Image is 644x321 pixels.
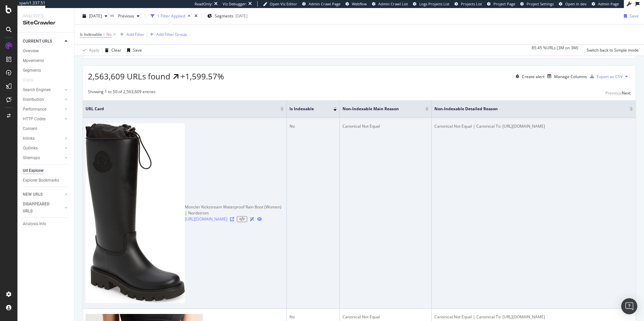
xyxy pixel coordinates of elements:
[23,135,63,142] a: Inlinks
[622,89,631,97] button: Next
[110,12,115,18] span: vs
[23,77,40,84] a: Visits
[263,1,297,7] a: Open Viz Editor
[223,1,247,7] div: Viz Debugger:
[592,1,619,7] a: Admin Page
[419,1,449,6] span: Logs Projects List
[23,167,69,174] a: Url Explorer
[185,216,227,222] a: [URL][DOMAIN_NAME]
[372,1,408,7] a: Admin Crawl List
[23,19,69,27] div: SiteCrawler
[621,11,639,21] button: Save
[559,1,587,7] a: Open in dev
[565,1,587,6] span: Open in dev
[23,145,63,152] a: Outlinks
[302,1,340,7] a: Admin Crawl Page
[23,177,59,184] div: Explorer Bookmarks
[115,11,142,21] button: Previous
[434,106,620,112] span: Non-Indexable Detailed Reason
[23,191,43,198] div: NEW URLS
[454,1,482,7] a: Projects List
[23,67,69,74] a: Segments
[89,47,99,53] div: Apply
[80,45,99,56] button: Apply
[23,177,69,184] a: Explorer Bookmarks
[270,1,297,6] span: Open Viz Editor
[345,1,367,7] a: Webflow
[205,11,250,21] button: Segments[DATE]
[148,11,193,21] button: 1 Filter Applied
[23,220,69,228] a: Analysis Info
[106,30,112,39] span: No
[598,1,619,6] span: Admin Page
[23,38,63,45] a: CURRENT URLS
[434,123,633,129] div: Canonical Not Equal | Canonical To: [URL][DOMAIN_NAME]
[115,13,134,19] span: Previous
[80,31,102,37] span: Is Indexable
[532,45,578,56] div: 85.45 % URLs ( 3M on 3M )
[434,314,633,320] div: Canonical Not Equal | Canonical To: [URL][DOMAIN_NAME]
[88,89,156,97] div: Showing 1 to 50 of 2,563,609 entries
[527,1,554,6] span: Project Settings
[23,57,44,64] div: Movements
[23,220,46,228] div: Analysis Info
[352,1,367,6] span: Webflow
[23,48,69,55] a: Overview
[86,106,279,112] span: URL Card
[23,201,57,215] div: DISAPPEARED URLS
[23,57,69,64] a: Movements
[126,31,144,37] div: Add Filter
[23,38,52,45] div: CURRENT URLS
[493,1,515,6] span: Project Page
[621,298,637,314] div: Open Intercom Messenger
[23,154,63,162] a: Sitemaps
[342,314,429,320] div: Canonical Not Equal
[230,217,234,221] a: Visit Online Page
[587,47,639,53] div: Switch back to Simple mode
[554,74,587,79] div: Manage Columns
[180,71,224,82] div: +1,599.57%
[309,1,340,6] span: Admin Crawl Page
[89,13,102,19] span: 2025 Sep. 26th
[88,71,170,82] span: 2,563,609 URLs found
[23,86,51,93] div: Search Engines
[23,125,37,132] div: Content
[587,71,623,82] button: Export as CSV
[157,13,185,19] div: 1 Filter Applied
[23,154,40,162] div: Sitemaps
[23,191,63,198] a: NEW URLS
[195,1,213,7] div: ReadOnly:
[289,123,337,129] div: No
[23,201,63,215] a: DISAPPEARED URLS
[117,30,144,39] button: Add Filter
[461,1,482,6] span: Projects List
[584,45,639,56] button: Switch back to Simple mode
[23,77,33,84] div: Visits
[597,74,623,79] div: Export as CSV
[522,74,544,79] div: Create alert
[124,45,142,56] button: Save
[111,47,121,53] div: Clear
[487,1,515,7] a: Project Page
[102,45,121,56] button: Clear
[23,48,39,55] div: Overview
[156,31,187,37] div: Add Filter Group
[23,86,63,93] a: Search Engines
[23,96,44,103] div: Distribution
[622,90,631,96] div: Next
[630,13,639,19] div: Save
[23,135,35,142] div: Inlinks
[605,90,622,96] div: Previous
[23,125,69,132] a: Content
[605,89,622,97] button: Previous
[520,1,554,7] a: Project Settings
[103,31,105,37] span: =
[545,72,587,80] button: Manage Columns
[193,13,199,19] div: times
[147,30,187,39] button: Add Filter Group
[378,1,408,6] span: Admin Crawl List
[185,204,284,216] div: Moncler Kickstream Waterproof Rain Boot (Women) | Nordstrom
[23,13,69,19] div: Analytics
[80,11,110,21] button: [DATE]
[250,216,255,222] a: AI Url Details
